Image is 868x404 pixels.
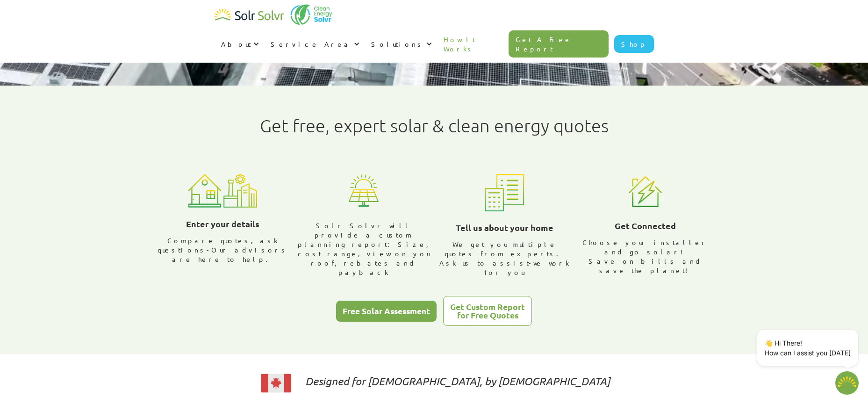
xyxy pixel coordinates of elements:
[579,238,712,275] div: Choose your installer and go solar! Save on bills and save the planet!
[443,296,532,326] a: Get Custom Reportfor Free Quotes
[156,236,290,264] div: Compare quotes, ask questions-Our advisors are here to help.
[450,303,525,319] div: Get Custom Report for Free Quotes
[615,219,676,233] h3: Get Connected
[264,30,365,58] div: Service Area
[437,25,509,63] a: How It Works
[835,371,859,395] button: Open chatbot widget
[765,338,851,358] p: 👋 Hi There! How can I assist you [DATE]
[509,30,609,58] a: Get A Free Report
[186,217,259,231] h3: Enter your details
[365,30,437,58] div: Solutions
[343,307,430,315] div: Free Solar Assessment
[305,376,610,386] p: Designed for [DEMOGRAPHIC_DATA], by [DEMOGRAPHIC_DATA]
[271,39,352,49] div: Service Area
[371,39,424,49] div: Solutions
[456,221,553,235] h3: Tell us about your home
[215,30,264,58] div: About
[438,239,572,277] div: We get you multiple quotes from experts. Ask us to assist-we work for you
[336,301,437,322] a: Free Solar Assessment
[221,39,251,49] div: About
[297,221,430,277] div: Solr Solvr will provide a custom planning report: Size, cost range, view on you roof, rebates and...
[260,115,609,136] h1: Get free, expert solar & clean energy quotes
[835,371,859,395] img: 1702586718.png
[614,35,654,53] a: Shop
